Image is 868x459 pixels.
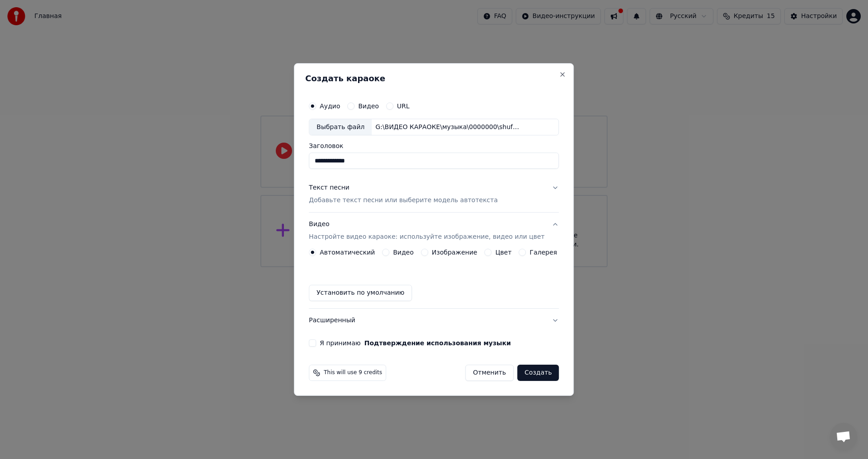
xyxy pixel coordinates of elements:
p: Настройте видео караоке: используйте изображение, видео или цвет [309,232,544,241]
div: Текст песни [309,184,349,193]
button: ВидеоНастройте видео караоке: используйте изображение, видео или цвет [309,213,559,249]
label: Заголовок [309,143,559,149]
label: Я принимаю [320,340,511,346]
label: Видео [358,103,379,109]
div: ВидеоНастройте видео караоке: используйте изображение, видео или цвет [309,249,559,308]
label: URL [397,103,410,109]
div: G:\ВИДЕО КАРАОКЕ\музыка\0000000\shufutinski_1.mp3 [372,123,525,132]
h2: Создать караоке [305,74,562,83]
button: Установить по умолчанию [309,285,412,301]
button: Расширенный [309,309,559,332]
p: Добавьте текст песни или выберите модель автотекста [309,196,498,205]
span: This will use 9 credits [324,369,382,376]
label: Автоматический [320,249,375,255]
button: Отменить [465,365,514,381]
label: Изображение [432,249,477,255]
div: Видео [309,220,544,242]
button: Создать [517,365,559,381]
label: Видео [393,249,414,255]
button: Текст песниДобавьте текст песни или выберите модель автотекста [309,176,559,213]
label: Цвет [495,249,512,255]
label: Аудио [320,103,340,109]
button: Я принимаю [364,340,511,346]
div: Выбрать файл [309,119,372,135]
label: Галерея [530,249,557,255]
